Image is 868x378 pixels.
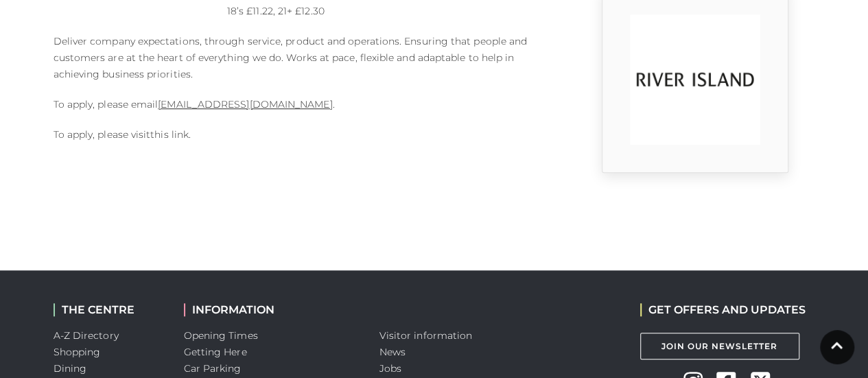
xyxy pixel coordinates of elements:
a: Opening Times [184,329,258,342]
h2: GET OFFERS AND UPDATES [640,303,806,316]
a: [EMAIL_ADDRESS][DOMAIN_NAME] [158,98,332,110]
img: 9_1554823252_w6od.png [630,14,760,145]
p: To apply, please visit . [54,126,554,143]
a: News [379,346,406,358]
p: To apply, please email . [54,96,554,113]
h2: THE CENTRE [54,303,163,316]
p: Deliver company expectations, through service, product and operations. Ensuring that people and c... [54,33,554,82]
a: Getting Here [184,346,247,358]
a: Join Our Newsletter [640,333,799,359]
a: A-Z Directory [54,329,119,342]
a: Car Parking [184,362,242,375]
a: this link [150,128,189,141]
a: Jobs [379,362,401,375]
a: Dining [54,362,87,375]
a: Shopping [54,346,101,358]
h2: INFORMATION [184,303,359,316]
a: Visitor information [379,329,473,342]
